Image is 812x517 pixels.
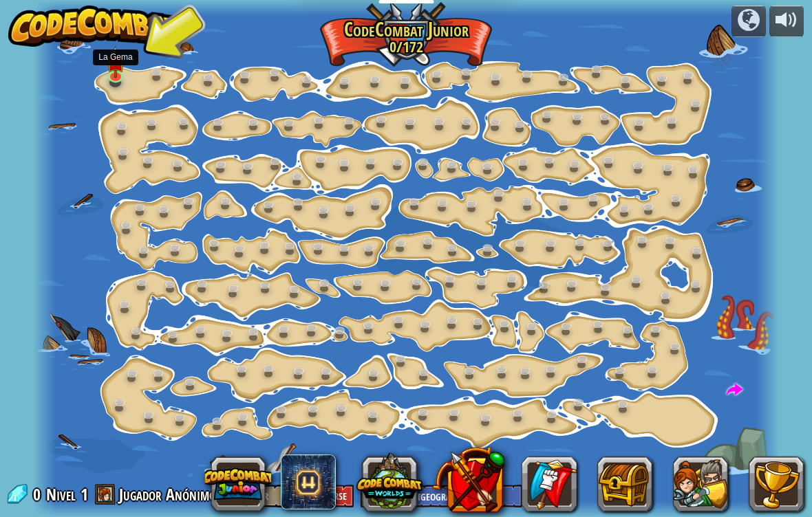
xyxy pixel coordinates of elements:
[8,5,184,47] img: CodeCombat - Learn how to code by playing a game
[33,483,45,505] span: 0
[46,483,76,506] span: Nivel
[769,5,804,38] button: Ajustar el volúmen
[119,483,216,505] span: Jugador Anónimo
[107,46,125,78] img: level-banner-unstarted.png
[731,5,766,38] button: Campañas
[81,483,88,505] span: 1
